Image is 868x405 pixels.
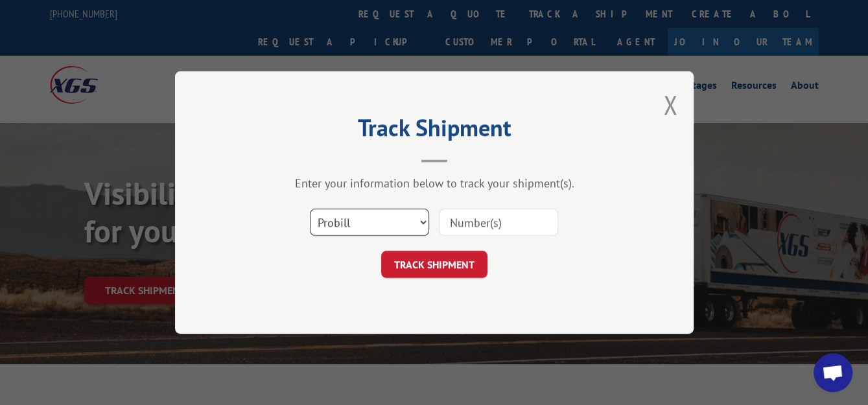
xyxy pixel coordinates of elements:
[663,87,677,122] button: Close modal
[381,251,487,278] button: TRACK SHIPMENT
[439,209,558,236] input: Number(s)
[240,119,629,143] h2: Track Shipment
[240,176,629,191] div: Enter your information below to track your shipment(s).
[814,353,852,392] div: Open chat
